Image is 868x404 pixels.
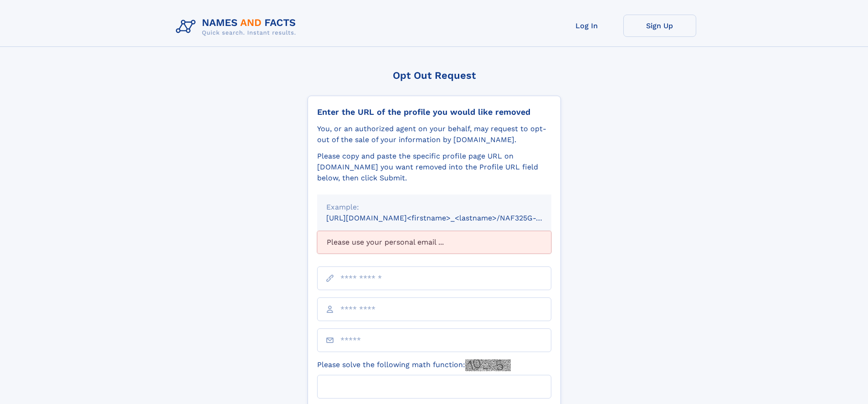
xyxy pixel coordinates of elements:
small: [URL][DOMAIN_NAME]<firstname>_<lastname>/NAF325G-xxxxxxxx [326,214,569,222]
div: Opt Out Request [308,70,561,81]
a: Log In [550,15,623,37]
div: Please copy and paste the specific profile page URL on [DOMAIN_NAME] you want removed into the Pr... [317,151,551,184]
div: Please use your personal email ... [317,231,551,254]
label: Please solve the following math function: [317,359,511,371]
div: Example: [326,202,542,213]
div: Enter the URL of the profile you would like removed [317,107,551,117]
img: Logo Names and Facts [172,15,303,39]
div: You, or an authorized agent on your behalf, may request to opt-out of the sale of your informatio... [317,123,551,145]
a: Sign Up [623,15,696,37]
